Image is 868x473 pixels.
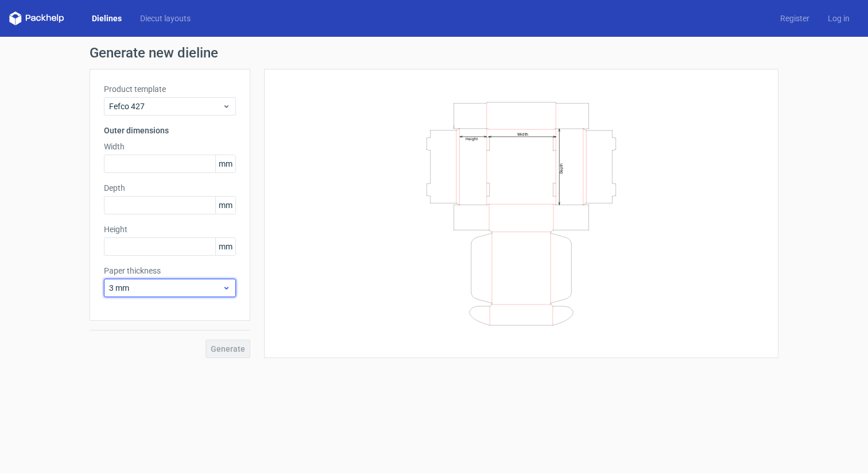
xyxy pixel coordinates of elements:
a: Diecut layouts [131,13,200,24]
label: Depth [104,182,236,194]
label: Width [104,141,236,152]
span: mm [215,238,235,255]
span: Fefco 427 [109,101,222,112]
label: Product template [104,83,236,95]
label: Paper thickness [104,265,236,276]
label: Height [104,224,236,235]
text: Depth [559,163,564,173]
a: Dielines [83,13,131,24]
h3: Outer dimensions [104,125,236,136]
text: Width [517,131,528,136]
span: 3 mm [109,282,222,294]
span: mm [215,155,235,172]
text: Height [466,136,478,141]
h1: Generate new dieline [90,46,778,60]
span: mm [215,197,235,214]
a: Register [771,13,819,24]
a: Log in [819,13,859,24]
